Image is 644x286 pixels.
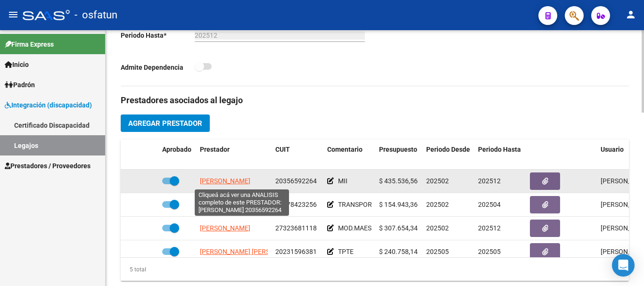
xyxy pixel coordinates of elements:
span: Inicio [5,59,29,70]
span: 202505 [478,248,501,255]
span: 27323681118 [275,224,317,232]
span: MII [338,177,347,185]
span: MOD.MAESTRA DE APOYO [338,224,416,232]
button: Agregar Prestador [121,114,210,132]
span: Usuario [601,146,624,153]
datatable-header-cell: Prestador [196,139,272,171]
span: [PERSON_NAME] [200,177,250,185]
span: 202502 [426,177,449,185]
span: $ 435.536,56 [379,177,418,185]
span: $ 307.654,34 [379,224,418,232]
span: Firma Express [5,39,54,49]
span: Prestador [200,146,230,153]
span: $ 240.758,14 [379,248,418,255]
span: Padrón [5,80,35,90]
span: Aprobado [162,146,191,153]
span: - osfatun [74,5,117,25]
span: TPTE [338,248,354,255]
datatable-header-cell: CUIT [272,139,323,171]
span: [PERSON_NAME] [200,201,250,208]
datatable-header-cell: Periodo Hasta [474,139,526,171]
span: 202512 [478,224,501,232]
datatable-header-cell: Periodo Desde [422,139,474,171]
span: [PERSON_NAME] [PERSON_NAME] [200,248,302,255]
datatable-header-cell: Aprobado [158,139,196,171]
span: Prestadores / Proveedores [5,161,91,171]
span: 20356592264 [275,177,317,185]
mat-icon: menu [8,9,19,20]
span: Periodo Desde [426,146,470,153]
span: 202512 [478,177,501,185]
p: Periodo Hasta [121,30,195,41]
span: 20278423256 [275,201,317,208]
span: Periodo Hasta [478,146,521,153]
div: Open Intercom Messenger [612,254,635,277]
span: Integración (discapacidad) [5,100,92,110]
h3: Prestadores asociados al legajo [121,94,629,107]
p: Admite Dependencia [121,62,195,73]
span: Presupuesto [379,146,417,153]
datatable-header-cell: Presupuesto [375,139,422,171]
span: 202504 [478,201,501,208]
span: 202502 [426,224,449,232]
span: 202502 [426,201,449,208]
span: 202505 [426,248,449,255]
span: Comentario [327,146,363,153]
datatable-header-cell: Comentario [323,139,375,171]
span: 20231596381 [275,248,317,255]
span: TRANSPORTE [338,201,379,208]
span: Agregar Prestador [128,119,202,128]
mat-icon: person [625,9,636,20]
div: 5 total [121,264,146,275]
span: CUIT [275,146,290,153]
span: $ 154.943,36 [379,201,418,208]
span: [PERSON_NAME] [200,224,250,232]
